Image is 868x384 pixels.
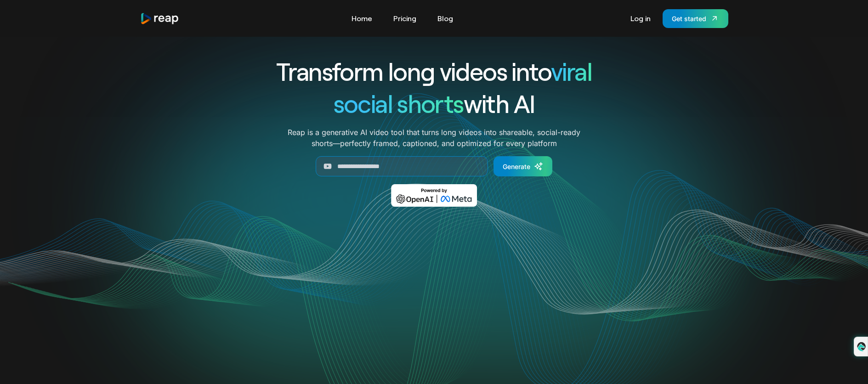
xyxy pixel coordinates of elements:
[551,56,592,86] span: viral
[672,14,706,23] div: Get started
[433,11,458,26] a: Blog
[389,11,421,26] a: Pricing
[494,156,552,176] a: Generate
[626,11,655,26] a: Log in
[243,55,625,87] h1: Transform long videos into
[243,87,625,119] h1: with AI
[334,88,464,118] span: social shorts
[663,9,728,28] a: Get started
[288,127,580,149] p: Reap is a generative AI video tool that turns long videos into shareable, social-ready shorts—per...
[140,12,180,25] a: home
[503,162,530,171] div: Generate
[243,156,625,176] form: Generate Form
[347,11,377,26] a: Home
[140,12,180,25] img: reap logo
[391,184,477,207] img: Powered by OpenAI & Meta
